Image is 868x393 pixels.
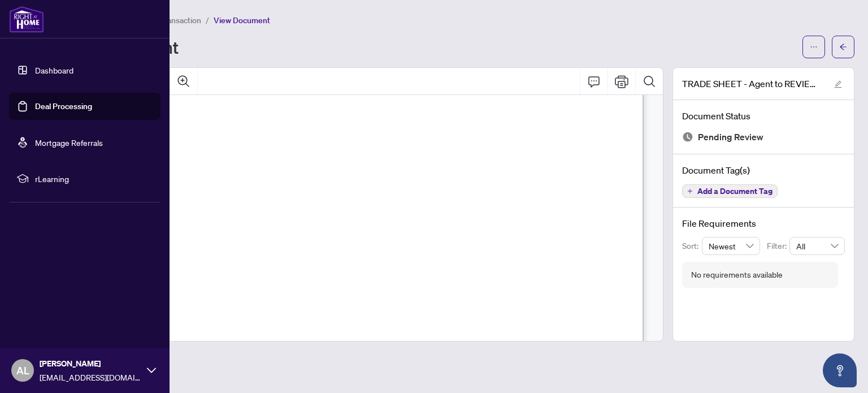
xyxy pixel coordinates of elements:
[214,15,270,25] span: View Document
[767,240,789,252] p: Filter:
[687,188,693,194] span: plus
[682,217,845,230] h4: File Requirements
[839,43,847,51] span: arrow-left
[141,15,201,25] span: View Transaction
[682,109,845,123] h4: Document Status
[823,353,857,387] button: Open asap
[40,371,141,383] span: [EMAIL_ADDRESS][DOMAIN_NAME]
[682,77,823,90] span: TRADE SHEET - Agent to REVIEW - 222 The Esplanade 718.pdf
[709,237,754,254] span: Newest
[16,362,29,378] span: AL
[682,163,845,177] h4: Document Tag(s)
[40,357,141,370] span: [PERSON_NAME]
[697,187,772,195] span: Add a Document Tag
[206,14,209,27] li: /
[691,269,783,281] div: No requirements available
[35,137,103,148] a: Mortgage Referrals
[698,129,763,145] span: Pending Review
[796,237,838,254] span: All
[35,101,92,111] a: Deal Processing
[682,131,693,142] img: Document Status
[682,240,702,252] p: Sort:
[9,6,44,33] img: logo
[35,172,153,185] span: rLearning
[35,65,73,75] a: Dashboard
[682,184,778,198] button: Add a Document Tag
[834,80,842,88] span: edit
[810,43,818,51] span: ellipsis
